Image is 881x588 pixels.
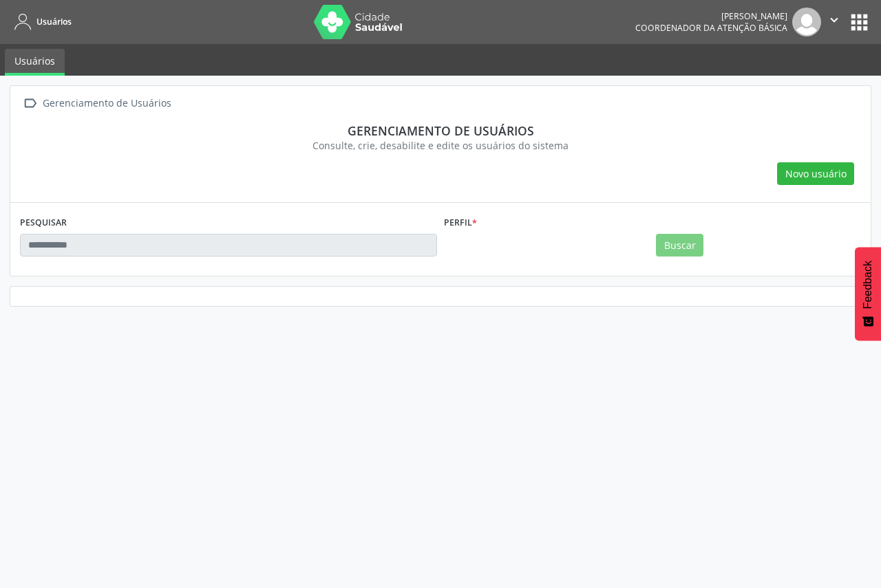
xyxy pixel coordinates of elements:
div: Gerenciamento de Usuários [40,94,173,113]
a: Usuários [5,49,65,76]
span: Usuários [36,16,72,28]
div: Consulte, crie, desabilite e edite os usuários do sistema [30,138,851,153]
button: Novo usuário [777,162,854,186]
i:  [20,94,40,113]
button: Buscar [656,234,703,257]
span: Novo usuário [785,166,847,181]
img: img [792,8,821,36]
span: Coordenador da Atenção Básica [635,22,787,34]
a:  Gerenciamento de Usuários [20,94,173,113]
span: Feedback [862,261,874,309]
button:  [821,8,847,36]
button: apps [847,10,871,34]
label: Perfil [444,213,477,234]
div: [PERSON_NAME] [635,10,787,22]
a: Usuários [10,10,72,33]
i:  [827,12,842,28]
div: Gerenciamento de usuários [30,123,851,138]
button: Feedback - Mostrar pesquisa [855,247,881,340]
label: PESQUISAR [20,213,67,234]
